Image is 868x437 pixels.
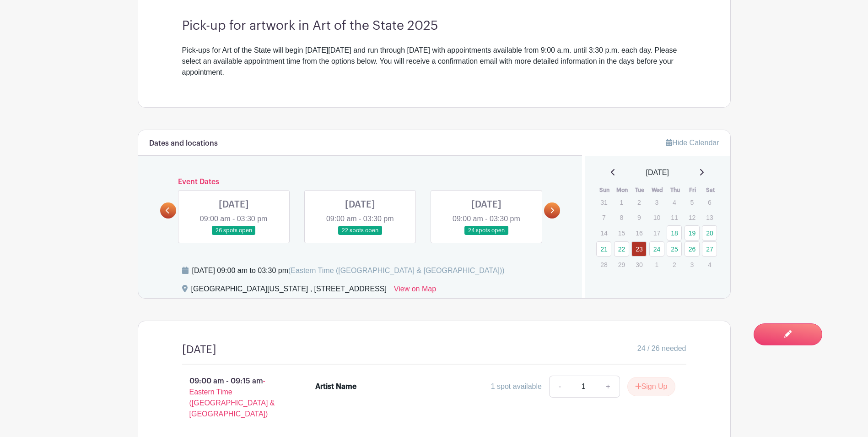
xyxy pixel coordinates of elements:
p: 4 [667,195,682,209]
a: 18 [667,225,682,240]
p: 16 [631,226,647,240]
p: 29 [614,257,629,272]
span: (Eastern Time ([GEOGRAPHIC_DATA] & [GEOGRAPHIC_DATA])) [288,267,505,274]
a: 27 [702,241,717,257]
h6: Dates and locations [149,139,218,148]
div: 1 spot available [491,381,542,392]
th: Tue [631,186,649,195]
p: 11 [667,210,682,224]
h4: [DATE] [182,343,216,356]
p: 9 [631,210,647,224]
a: 21 [596,241,611,257]
p: 31 [596,195,611,209]
p: 14 [596,226,611,240]
div: [DATE] 09:00 am to 03:30 pm [192,265,505,276]
th: Fri [684,186,702,195]
p: 2 [631,195,647,209]
a: - [549,376,570,398]
p: 5 [685,195,700,209]
p: 12 [685,210,700,224]
div: [GEOGRAPHIC_DATA][US_STATE] , [STREET_ADDRESS] [191,284,387,298]
th: Thu [666,186,684,195]
a: 22 [614,241,629,257]
th: Sun [596,186,614,195]
p: 7 [596,210,611,224]
p: 30 [631,257,647,272]
p: 6 [702,195,717,209]
span: - Eastern Time ([GEOGRAPHIC_DATA] & [GEOGRAPHIC_DATA]) [189,377,275,418]
p: 17 [649,226,664,240]
p: 1 [614,195,629,209]
h3: Pick-up for artwork in Art of the State 2025 [182,18,686,34]
p: 8 [614,210,629,224]
th: Mon [614,186,631,195]
p: 09:00 am - 09:15 am [167,372,301,423]
div: Pick-ups for Art of the State will begin [DATE][DATE] and run through [DATE] with appointments av... [182,45,686,78]
a: 20 [702,225,717,240]
a: 19 [685,225,700,240]
a: View on Map [394,284,436,298]
th: Wed [649,186,667,195]
a: Hide Calendar [666,139,719,147]
button: Sign Up [627,377,675,396]
p: 10 [649,210,664,224]
p: 4 [702,257,717,272]
a: 24 [649,241,664,257]
p: 3 [685,257,700,272]
p: 3 [649,195,664,209]
p: 13 [702,210,717,224]
span: 24 / 26 needed [637,343,686,354]
a: 23 [631,241,647,257]
h6: Event Dates [176,178,545,186]
p: 15 [614,226,629,240]
p: 1 [649,257,664,272]
p: 28 [596,257,611,272]
a: 26 [685,241,700,257]
th: Sat [701,186,719,195]
a: 25 [667,241,682,257]
a: + [597,376,620,398]
p: 2 [667,257,682,272]
span: [DATE] [646,167,669,178]
div: Artist Name [315,381,356,392]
